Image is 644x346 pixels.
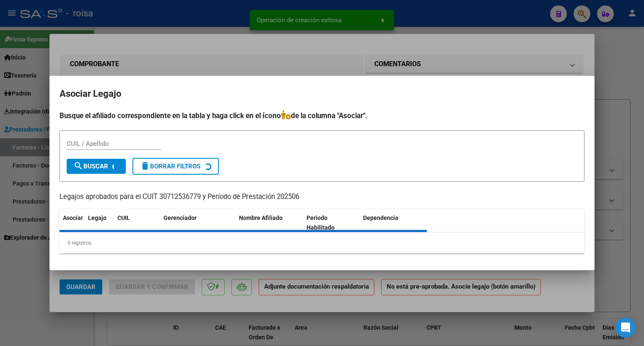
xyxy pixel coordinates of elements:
datatable-header-cell: Periodo Habilitado [303,209,360,237]
span: Nombre Afiliado [239,214,283,221]
div: 0 registros [60,232,584,253]
span: CUIL [117,214,130,221]
datatable-header-cell: Nombre Afiliado [236,209,303,237]
span: Legajo [88,214,106,221]
mat-icon: search [73,161,83,171]
div: Open Intercom Messenger [615,318,636,338]
datatable-header-cell: CUIL [114,209,160,237]
span: Dependencia [363,214,398,221]
datatable-header-cell: Asociar [60,209,85,237]
span: Periodo Habilitado [306,214,335,231]
p: Legajos aprobados para el CUIT 30712536779 y Período de Prestación 202506 [60,192,584,202]
datatable-header-cell: Legajo [85,209,114,237]
h2: Asociar Legajo [60,86,584,102]
h4: Busque el afiliado correspondiente en la tabla y haga click en el ícono de la columna "Asociar". [60,110,584,121]
mat-icon: delete [140,161,150,171]
datatable-header-cell: Dependencia [360,209,427,237]
datatable-header-cell: Gerenciador [160,209,236,237]
span: Buscar [73,163,108,170]
button: Buscar [67,159,126,174]
button: Borrar Filtros [132,158,219,175]
span: Asociar [63,214,83,221]
span: Borrar Filtros [140,163,200,170]
span: Gerenciador [164,214,197,221]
